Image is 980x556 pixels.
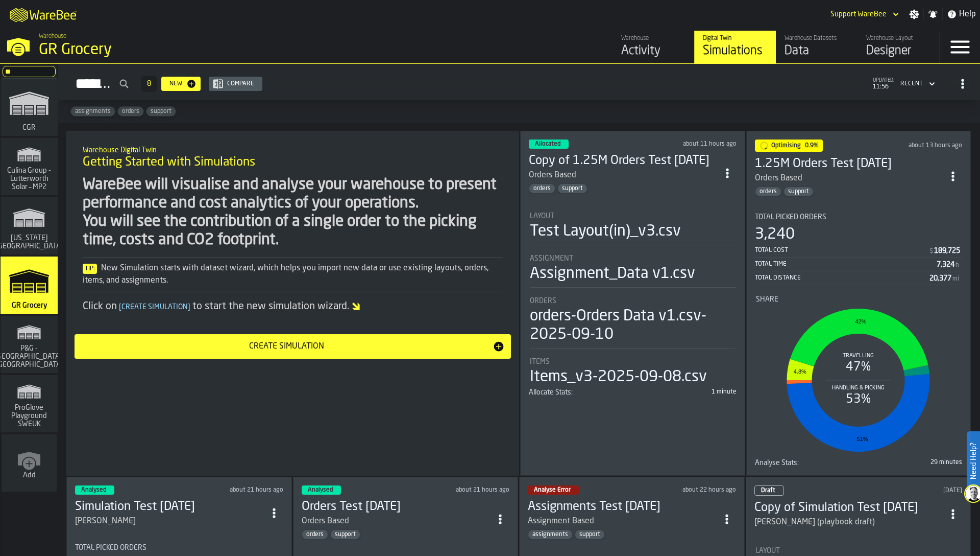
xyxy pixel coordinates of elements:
[529,185,555,192] span: orders
[529,153,718,169] div: Copy of 1.25M Orders Test 2025-09-10
[755,140,823,152] div: status-1 2
[755,205,963,467] section: card-SimulationDashboardCard-optimising
[75,544,146,552] span: Total Picked Orders
[39,33,66,40] span: Warehouse
[900,80,923,87] div: DropdownMenuValue-4
[924,9,942,19] label: button-toggle-Notifications
[756,295,962,304] div: Title
[529,169,576,181] div: Orders Based
[81,340,493,353] div: Create Simulation
[165,80,186,87] div: New
[426,486,509,494] div: Updated: 10/09/2025, 15:05:37 Created: 10/09/2025, 14:21:33
[117,304,192,311] span: Create Simulation
[528,515,594,527] div: Assignment Based
[302,515,349,527] div: Orders Based
[530,254,736,288] div: stat-Assignment
[58,64,980,100] h2: button-Simulations
[874,487,962,494] div: Updated: 10/09/2025, 02:48:13 Created: 10/09/2025, 02:45:41
[755,213,826,221] span: Total Picked Orders
[805,143,819,149] span: 0.9%
[756,295,962,457] div: stat-Share
[331,531,360,538] span: support
[634,388,736,396] div: 1 minute
[1,138,58,197] a: link-to-/wh/i/531724d4-3db3-42f6-bbb1-c41c74e77d81/simulations
[530,265,695,283] div: Assignment_Data v1.csv
[785,35,849,42] div: Warehouse Datasets
[529,388,737,397] div: stat-Allocate Stats:
[188,304,190,311] span: ]
[530,254,573,263] span: Assignment
[528,531,572,538] span: assignments
[530,358,736,366] div: Title
[754,485,784,496] div: status-0 2
[755,172,944,184] div: Orders Based
[746,131,971,476] div: ItemListCard-DashboardItemContainer
[530,222,681,241] div: Test Layout(in)_v3.csv
[530,368,707,386] div: Items_v3-2025-09-08.csv
[1,316,58,375] a: link-to-/wh/i/920dbc0c-77a5-4af1-b26a-8bdf32ca7a21/simulations
[755,547,962,555] div: Title
[23,471,36,479] span: Add
[755,213,963,221] div: Title
[530,358,550,366] span: Items
[302,499,492,515] h3: Orders Test [DATE]
[529,202,737,397] section: card-SimulationDashboardCard-allocated
[968,432,979,490] label: Need Help?
[530,297,556,305] span: Orders
[755,156,944,172] h3: 1.25M Orders Test [DATE]
[83,264,97,274] span: Tip:
[952,275,959,283] span: mi
[861,459,962,466] div: 29 minutes
[83,154,255,171] span: Getting Started with Simulations
[621,43,686,59] div: Activity
[755,156,944,172] div: 1.25M Orders Test 2025-09-10
[866,35,931,42] div: Warehouse Layout
[955,262,959,269] span: h
[528,515,718,527] div: Assignment Based
[755,188,781,195] span: orders
[866,43,931,59] div: Designer
[755,225,795,244] div: 3,240
[754,500,944,516] h3: Copy of Simulation Test [DATE]
[761,488,775,494] span: Draft
[161,77,201,91] button: button-New
[530,297,736,349] div: stat-Orders
[558,185,587,192] span: support
[66,131,519,476] div: ItemListCard-
[530,254,736,263] div: Title
[694,31,776,63] a: link-to-/wh/i/e451d98b-95f6-4604-91ff-c80219f9c36d/simulations
[75,334,511,359] button: button-Create Simulation
[529,388,573,397] span: Allocate Stats:
[1,197,58,257] a: link-to-/wh/i/b56e538f-4908-49cd-9981-ea443bee5b5b/simulations
[755,459,799,467] span: Analyse Stats:
[873,78,894,83] span: updated:
[75,515,265,527] div: Anatoly
[529,140,569,149] div: status-3 2
[755,247,929,254] div: Total Cost
[785,43,849,59] div: Data
[302,485,341,495] div: status-3 2
[771,143,801,149] span: Optimising
[529,388,630,397] div: Title
[530,212,736,245] div: stat-Layout
[857,31,939,63] a: link-to-/wh/i/e451d98b-95f6-4604-91ff-c80219f9c36d/designer
[929,274,951,283] div: Stat Value
[754,516,875,528] div: [PERSON_NAME] (playbook draft)
[703,43,768,59] div: Simulations
[905,9,923,19] label: button-toggle-Settings
[530,212,736,220] div: Title
[776,31,857,63] a: link-to-/wh/i/e451d98b-95f6-4604-91ff-c80219f9c36d/data
[528,485,579,495] div: status-2 2
[529,169,718,181] div: Orders Based
[83,299,503,314] div: Click on to start the new simulation wizard.
[755,274,930,282] div: Total Distance
[873,83,894,90] span: 11:56
[658,486,736,494] div: Updated: 10/09/2025, 14:22:37 Created: 10/09/2025, 00:03:28
[118,108,143,115] span: orders
[755,261,937,268] div: Total Time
